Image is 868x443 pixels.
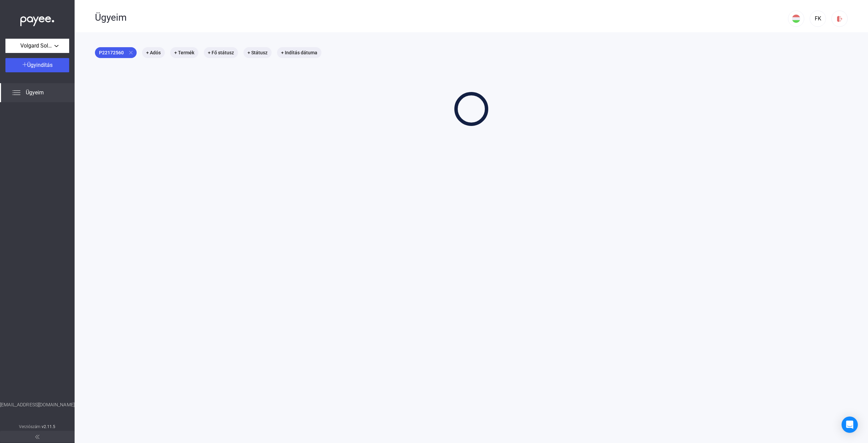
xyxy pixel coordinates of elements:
[243,47,272,58] mat-chip: + Státusz
[842,417,858,433] div: Open Intercom Messenger
[788,11,804,27] button: HU
[12,89,20,97] img: list.svg
[95,47,137,58] mat-chip: P22172560
[142,47,165,58] mat-chip: + Adós
[35,435,39,439] img: arrow-double-left-grey.svg
[170,47,198,58] mat-chip: + Termék
[26,89,44,97] span: Ügyeim
[812,15,824,23] div: FK
[831,11,848,27] button: logout-red
[22,62,27,67] img: plus-white.svg
[836,15,843,22] img: logout-red
[810,11,826,27] button: FK
[20,13,54,26] img: white-payee-white-dot.svg
[5,58,69,72] button: Ügyindítás
[20,42,54,50] span: Volgard Solutions Kft.
[204,47,238,58] mat-chip: + Fő státusz
[128,50,134,56] mat-icon: close
[792,15,800,23] img: HU
[42,424,56,429] strong: v2.11.5
[277,47,321,58] mat-chip: + Indítás dátuma
[27,62,53,68] span: Ügyindítás
[95,12,788,23] div: Ügyeim
[5,39,69,53] button: Volgard Solutions Kft.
